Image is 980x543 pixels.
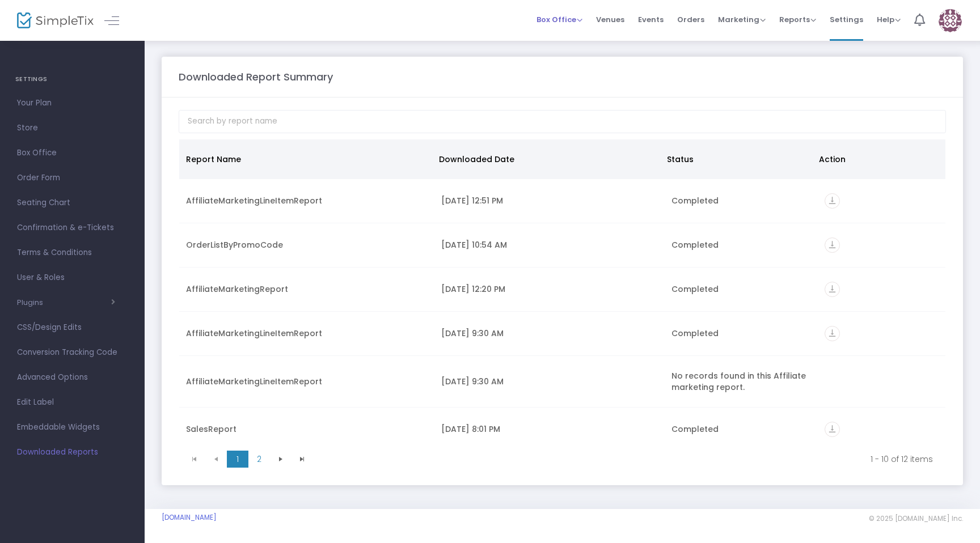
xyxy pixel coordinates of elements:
[441,376,657,387] div: 6/6/2025 9:30 AM
[321,453,933,465] kendo-pager-info: 1 - 10 of 12 items
[179,69,333,84] m-panel-title: Downloaded Report Summary
[17,245,128,260] span: Terms & Conditions
[877,14,901,25] span: Help
[779,14,816,25] span: Reports
[869,514,963,523] span: © 2025 [DOMAIN_NAME] Inc.
[186,195,428,206] div: AffiliateMarketingLineItemReport
[17,395,128,410] span: Edit Label
[825,193,840,209] i: vertical_align_bottom
[671,328,811,339] div: Completed
[17,345,128,360] span: Conversion Tracking Code
[17,298,115,307] button: Plugins
[441,239,657,251] div: 8/4/2025 10:54 AM
[15,68,129,91] h4: SETTINGS
[186,328,428,339] div: AffiliateMarketingLineItemReport
[179,110,946,133] input: Search by report name
[671,239,811,251] div: Completed
[671,370,811,393] div: No records found in this Affiliate marketing report.
[17,171,128,185] span: Order Form
[825,193,939,209] div: https://go.SimpleTix.com/xqg8v
[186,423,428,435] div: SalesReport
[179,139,945,446] div: Data table
[660,139,812,179] th: Status
[227,451,248,468] span: Page 1
[718,14,766,25] span: Marketing
[186,376,428,387] div: AffiliateMarketingLineItemReport
[677,5,704,34] span: Orders
[825,422,939,437] div: https://go.SimpleTix.com/x34bm
[248,451,270,468] span: Page 2
[825,197,840,208] a: vertical_align_bottom
[441,195,657,206] div: 8/4/2025 12:51 PM
[186,283,428,295] div: AffiliateMarketingReport
[825,329,840,341] a: vertical_align_bottom
[825,241,840,252] a: vertical_align_bottom
[825,237,840,253] i: vertical_align_bottom
[825,285,840,296] a: vertical_align_bottom
[298,455,307,464] span: Go to the last page
[17,320,128,335] span: CSS/Design Edits
[671,283,811,295] div: Completed
[17,220,128,235] span: Confirmation & e-Tickets
[638,5,664,34] span: Events
[270,451,292,468] span: Go to the next page
[825,422,840,437] i: vertical_align_bottom
[17,420,128,435] span: Embeddable Widgets
[179,139,432,179] th: Report Name
[441,283,657,295] div: 6/24/2025 12:20 PM
[17,96,128,111] span: Your Plan
[825,326,840,341] i: vertical_align_bottom
[830,5,863,34] span: Settings
[825,326,939,341] div: https://go.SimpleTix.com/tyevd
[825,282,939,297] div: https://go.SimpleTix.com/rejpy
[671,423,811,435] div: Completed
[276,455,285,464] span: Go to the next page
[596,5,624,34] span: Venues
[17,196,128,210] span: Seating Chart
[186,239,428,251] div: OrderListByPromoCode
[825,237,939,253] div: https://go.SimpleTix.com/6qevd
[17,445,128,460] span: Downloaded Reports
[812,139,939,179] th: Action
[17,370,128,385] span: Advanced Options
[432,139,660,179] th: Downloaded Date
[825,282,840,297] i: vertical_align_bottom
[671,195,811,206] div: Completed
[17,146,128,160] span: Box Office
[537,14,582,25] span: Box Office
[441,328,657,339] div: 6/6/2025 9:30 AM
[17,270,128,285] span: User & Roles
[17,121,128,135] span: Store
[825,425,840,436] a: vertical_align_bottom
[292,451,313,468] span: Go to the last page
[441,423,657,435] div: 3/17/2025 8:01 PM
[162,513,217,522] a: [DOMAIN_NAME]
